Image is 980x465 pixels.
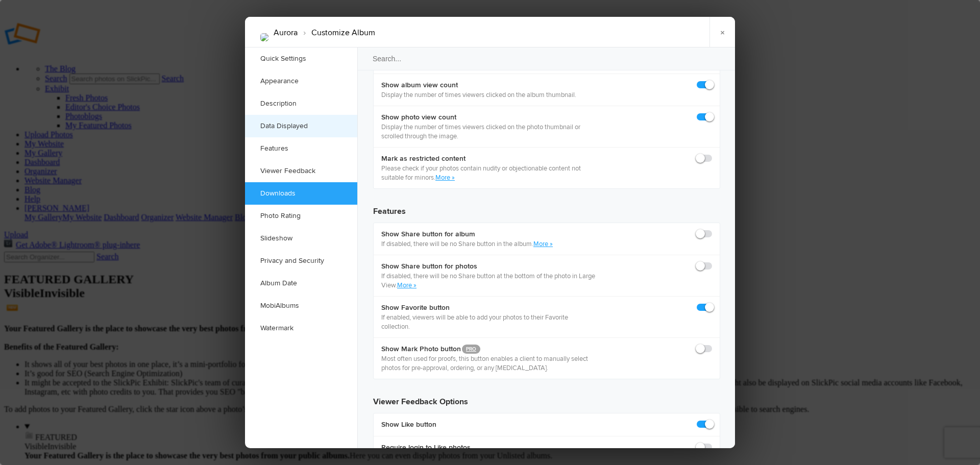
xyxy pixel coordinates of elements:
[381,123,596,141] p: Display the number of times viewers clicked on the photo thumbnail or scrolled through the image.
[381,313,596,331] p: If enabled, viewers will be able to add your photos to their Favorite collection.
[245,205,357,227] a: Photo Rating
[260,33,268,41] img: PXL_20250702_181511102.MP.jpg
[274,24,298,41] li: Aurora
[381,344,596,354] b: Show Mark Photo button
[357,47,737,70] input: Search...
[245,295,357,317] a: MobiAlbums
[533,240,553,248] a: More »
[298,24,375,41] li: Customize Album
[373,387,720,408] h3: Viewer Feedback Options
[245,92,357,115] a: Description
[245,250,357,272] a: Privacy and Security
[381,164,596,182] p: Please check if your photos contain nudity or objectionable content not suitable for minors.
[435,174,455,182] a: More »
[245,160,357,182] a: Viewer Feedback
[381,154,596,164] b: Mark as restricted content
[709,17,735,47] a: ×
[381,90,576,100] p: Display the number of times viewers clicked on the album thumbnail.
[462,345,480,354] a: PRO
[381,443,596,453] b: Require login to Like photos
[381,261,596,272] b: Show Share button for photos
[381,80,576,90] b: Show album view count
[381,272,596,290] p: If disabled, there will be no Share button at the bottom of the photo in Large View.
[381,420,436,430] b: Show Like button
[245,227,357,250] a: Slideshow
[381,239,553,249] p: If disabled, there will be no Share button in the album.
[245,115,357,137] a: Data Displayed
[381,354,596,373] p: Most often used for proofs, this button enables a client to manually select photos for pre-approv...
[245,70,357,92] a: Appearance
[245,137,357,160] a: Features
[373,197,720,217] h3: Features
[245,317,357,339] a: Watermark
[245,182,357,205] a: Downloads
[245,47,357,70] a: Quick Settings
[381,112,596,123] b: Show photo view count
[381,229,553,239] b: Show Share button for album
[381,303,596,313] b: Show Favorite button
[397,281,416,289] a: More »
[245,272,357,295] a: Album Date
